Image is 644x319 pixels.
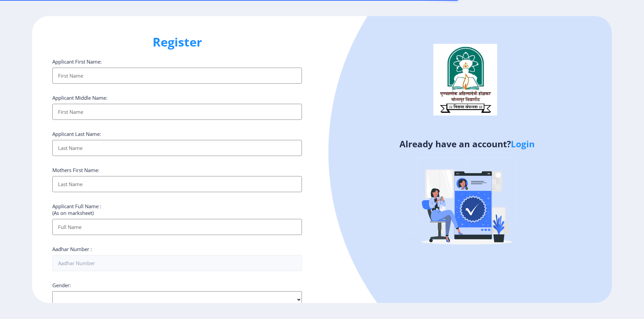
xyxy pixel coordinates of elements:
input: First Name [52,104,302,120]
label: Aadhar Number : [52,246,92,252]
label: Applicant First Name: [52,58,102,65]
img: Verified-rafiki.svg [408,144,526,261]
input: Last Name [52,140,302,156]
label: Applicant Middle Name: [52,94,107,101]
h4: Already have an account? [327,139,607,149]
h1: Register [52,34,302,50]
a: Login [511,138,535,150]
input: First Name [52,68,302,84]
input: Last Name [52,176,302,192]
img: logo [433,44,497,115]
label: Mothers First Name: [52,167,99,173]
input: Aadhar Number [52,255,302,271]
input: Full Name [52,219,302,235]
label: Gender: [52,282,71,289]
label: Applicant Full Name : (As on marksheet) [52,203,101,216]
label: Applicant Last Name: [52,131,101,137]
